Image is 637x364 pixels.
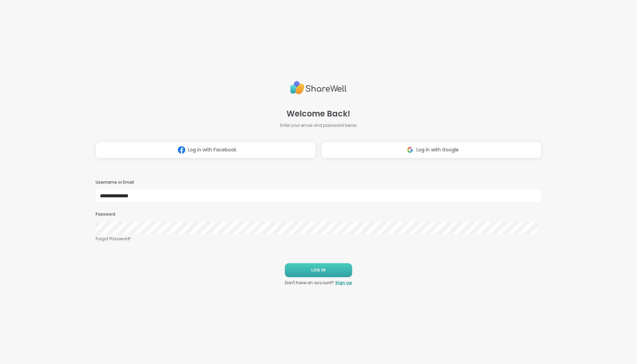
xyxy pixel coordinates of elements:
button: Log in with Google [321,142,541,158]
span: Log in with Google [416,146,459,153]
button: Log in with Facebook [96,142,316,158]
h3: Username or Email [96,180,541,185]
img: ShareWell Logo [290,78,347,97]
span: Don't have an account? [285,280,334,286]
h3: Password [96,212,541,217]
img: ShareWell Logomark [404,144,416,156]
a: Sign up [335,280,352,286]
button: LOG IN [285,263,352,277]
span: LOG IN [311,267,325,273]
span: Welcome Back! [287,108,350,120]
a: Forgot Password? [96,236,541,242]
span: Enter your email and password below [280,122,357,128]
span: Log in with Facebook [188,146,236,153]
img: ShareWell Logomark [175,144,188,156]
